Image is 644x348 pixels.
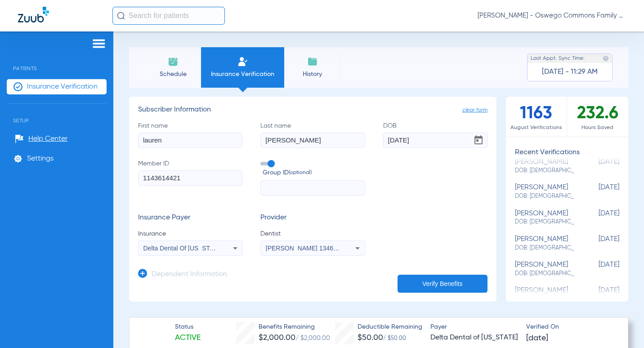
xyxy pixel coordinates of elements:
span: Benefits Remaining [259,322,330,332]
label: Last name [260,121,365,148]
h3: Insurance Payer [138,214,242,223]
small: (optional) [289,168,312,178]
span: Deductible Remaining [358,322,422,332]
span: Insurance [138,229,242,238]
label: First name [138,121,242,148]
span: [DATE] [574,261,619,277]
a: Help Center [15,134,67,143]
span: $50.00 [358,334,383,342]
span: $2,000.00 [259,334,295,342]
span: [DATE] [574,235,619,252]
span: Delta Dental of [US_STATE] [430,332,518,344]
span: Delta Dental Of [US_STATE] [143,245,224,252]
img: Search Icon [117,12,125,20]
div: 232.6 [567,97,628,137]
div: [PERSON_NAME] [515,183,574,200]
span: [DATE] [574,210,619,226]
span: DOB: [DEMOGRAPHIC_DATA] [515,192,574,201]
img: Schedule [168,56,179,67]
input: First name [138,133,242,148]
span: History [291,70,334,79]
span: Verified On [526,322,614,332]
span: Last Appt. Sync Time: [531,54,585,63]
span: [DATE] [526,333,548,344]
span: Status [175,322,201,332]
span: Setup [7,104,107,124]
h3: Subscriber Information [138,106,487,115]
span: [PERSON_NAME] - Oswego Commons Family Dental [478,11,626,20]
span: Insurance Verification [208,70,277,79]
h3: Dependent Information [152,270,227,279]
input: Member ID [138,170,242,186]
span: Dentist [260,229,365,238]
label: DOB [383,121,487,148]
div: [PERSON_NAME] [515,235,574,252]
span: Active [175,332,201,344]
h3: Recent Verifications [506,148,628,157]
label: Member ID [138,159,242,196]
span: clear form [462,106,487,115]
div: [PERSON_NAME] [515,210,574,226]
span: August Verifications [506,123,567,132]
span: / $50.00 [383,336,406,341]
div: 1163 [506,97,567,137]
input: Search for patients [112,7,225,25]
span: DOB: [DEMOGRAPHIC_DATA] [515,218,574,226]
span: Hours Saved [567,123,628,132]
span: [DATE] [574,183,619,200]
span: DOB: [DEMOGRAPHIC_DATA] [515,244,574,252]
span: Group ID [263,168,365,178]
img: Zuub Logo [18,7,49,22]
span: DOB: [DEMOGRAPHIC_DATA] [515,167,574,175]
img: Manual Insurance Verification [237,56,248,67]
span: DOB: [DEMOGRAPHIC_DATA] [515,270,574,278]
span: / $2,000.00 [295,335,330,341]
span: Insurance Verification [27,82,98,91]
span: Schedule [152,70,194,79]
input: DOBOpen calendar [383,133,487,148]
span: Settings [27,154,54,163]
button: Verify Benefits [398,275,487,293]
span: Help Center [28,134,67,143]
input: Last name [260,133,365,148]
span: Payer [430,322,518,332]
button: Open calendar [470,131,487,149]
span: [DATE] - 11:29 AM [542,67,598,76]
img: History [307,56,318,67]
span: [PERSON_NAME] 1346651577 [266,245,354,252]
div: [PERSON_NAME] [515,261,574,277]
img: hamburger-icon [92,38,106,49]
span: Patients [7,52,107,71]
img: last sync help info [603,55,609,62]
h3: Provider [260,214,365,223]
